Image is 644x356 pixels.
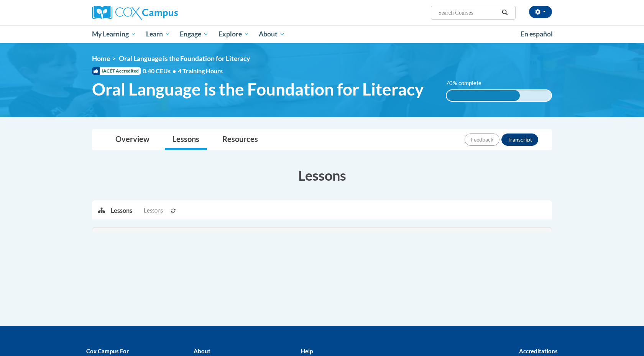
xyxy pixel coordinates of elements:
[92,30,136,39] span: My Learning
[438,8,499,17] input: Search Courses
[516,26,558,42] a: En español
[92,166,552,185] h3: Lessons
[92,6,178,20] img: Cox Campus
[108,130,157,150] a: Overview
[86,348,129,354] b: Cox Campus For
[92,54,110,63] a: Home
[214,25,254,43] a: Explore
[146,30,170,39] span: Learn
[141,25,175,43] a: Learn
[446,79,490,87] label: 70% complete
[254,25,290,43] a: About
[92,6,238,20] a: Cox Campus
[180,30,209,39] span: Engage
[144,206,163,215] span: Lessons
[194,348,210,354] b: About
[111,206,132,215] p: Lessons
[465,133,499,146] button: Feedback
[80,25,563,43] div: Main menu
[499,8,511,17] button: Search
[259,30,285,39] span: About
[447,90,520,101] div: 70% complete
[165,130,207,150] a: Lessons
[519,348,558,354] b: Accreditations
[521,30,553,38] span: En español
[529,6,552,18] button: Account Settings
[178,67,223,74] span: 4 Training Hours
[172,67,176,74] span: •
[175,25,214,43] a: Engage
[219,30,249,39] span: Explore
[143,67,178,75] span: 0.40 CEUs
[87,25,141,43] a: My Learning
[301,348,313,354] b: Help
[501,133,538,146] button: Transcript
[119,54,250,63] span: Oral Language is the Foundation for Literacy
[92,79,424,99] span: Oral Language is the Foundation for Literacy
[215,130,266,150] a: Resources
[92,67,141,75] span: IACET Accredited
